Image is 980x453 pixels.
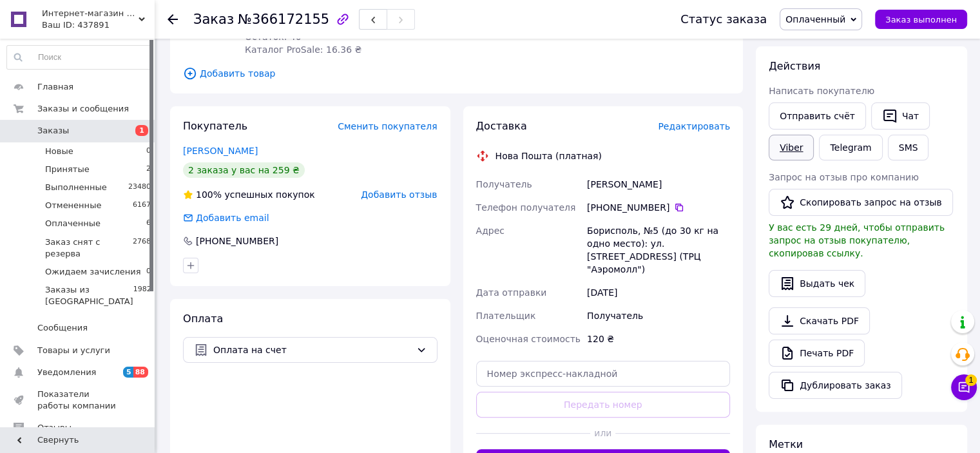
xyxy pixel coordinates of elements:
button: Отправить счёт [769,102,866,130]
input: Номер экспресс-накладной [476,361,731,387]
span: Запрос на отзыв про компанию [769,172,919,182]
span: Уведомления [37,367,96,378]
div: Получатель [584,304,733,327]
span: Заказы [37,125,69,137]
span: Заказы и сообщения [37,103,129,115]
div: Добавить email [182,211,271,224]
span: Главная [37,81,73,93]
span: 23480 [128,182,151,193]
div: [PHONE_NUMBER] [195,235,280,247]
span: 6 [146,218,151,229]
div: [PHONE_NUMBER] [587,201,730,214]
button: Скопировать запрос на отзыв [769,189,953,216]
span: Принятые [45,164,90,175]
a: Скачать PDF [769,307,870,334]
a: Telegram [819,135,882,160]
span: Остаток: 40 [245,32,302,42]
a: Печать PDF [769,340,865,367]
span: Действия [769,60,820,72]
span: Телефон получателя [476,202,576,213]
span: 100% [196,189,222,200]
div: Добавить email [195,211,271,224]
span: 0 [146,146,151,157]
div: Ваш ID: 437891 [42,19,155,31]
input: Поиск [7,46,151,69]
span: Показатели работы компании [37,389,119,412]
span: Заказ снят с резерва [45,236,133,260]
div: 120 ₴ [584,327,733,351]
span: Товары и услуги [37,345,110,356]
div: Вернуться назад [168,13,178,26]
span: Добавить товар [183,66,730,81]
span: 2 [146,164,151,175]
span: 5 [123,367,133,378]
span: или [590,427,615,439]
span: Оплаченные [45,218,101,229]
span: 0 [146,266,151,278]
span: Отмененные [45,200,101,211]
span: Каталог ProSale: 16.36 ₴ [245,44,361,55]
span: Заказ выполнен [885,15,957,24]
span: 2768 [133,236,151,260]
span: 6167 [133,200,151,211]
span: Оплата на счет [213,343,411,357]
button: Чат с покупателем1 [951,374,977,400]
button: SMS [888,135,929,160]
span: У вас есть 29 дней, чтобы отправить запрос на отзыв покупателю, скопировав ссылку. [769,222,945,258]
span: Оплата [183,313,223,325]
span: Оплаченный [785,14,845,24]
div: 2 заказа у вас на 259 ₴ [183,162,305,178]
span: Доставка [476,120,527,132]
span: 1982 [133,284,151,307]
div: [PERSON_NAME] [584,173,733,196]
span: Плательщик [476,311,536,321]
span: 1 [135,125,148,136]
span: Дата отправки [476,287,547,298]
span: Написать покупателю [769,86,874,96]
a: [PERSON_NAME] [183,146,258,156]
span: 1 [965,374,977,386]
span: 88 [133,367,148,378]
span: №366172155 [238,12,329,27]
span: Редактировать [658,121,730,131]
span: Оценочная стоимость [476,334,581,344]
div: Борисполь, №5 (до 30 кг на одно место): ул. [STREET_ADDRESS] (ТРЦ "Аэромолл") [584,219,733,281]
div: успешных покупок [183,188,315,201]
button: Чат [871,102,930,130]
div: [DATE] [584,281,733,304]
span: Добавить отзыв [361,189,437,200]
span: Новые [45,146,73,157]
span: Заказ [193,12,234,27]
span: Покупатель [183,120,247,132]
span: Адрес [476,226,504,236]
span: Отзывы [37,422,72,434]
a: Viber [769,135,814,160]
div: Нова Пошта (платная) [492,149,605,162]
span: Ожидаем зачисления [45,266,141,278]
span: Получатель [476,179,532,189]
span: Метки [769,438,803,450]
button: Выдать чек [769,270,865,297]
button: Дублировать заказ [769,372,902,399]
span: Сообщения [37,322,88,334]
span: Выполненные [45,182,107,193]
button: Заказ выполнен [875,10,967,29]
span: Сменить покупателя [338,121,437,131]
span: Интернет-магазин SeMMarket [42,8,139,19]
div: Статус заказа [680,13,767,26]
span: Заказы из [GEOGRAPHIC_DATA] [45,284,133,307]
